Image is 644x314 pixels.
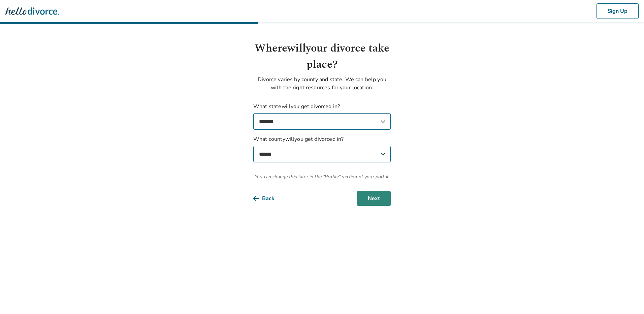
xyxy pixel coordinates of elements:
label: What county will you get divorced in? [253,135,391,162]
label: What state will you get divorced in? [253,102,391,130]
select: What countywillyou get divorced in? [253,146,391,162]
button: Sign Up [597,3,639,19]
button: Next [357,191,391,206]
select: What statewillyou get divorced in? [253,113,391,130]
iframe: Chat Widget [610,282,644,314]
img: Hello Divorce Logo [5,4,59,18]
h1: Where will your divorce take place? [253,40,391,73]
p: Divorce varies by county and state. We can help you with the right resources for your location. [253,75,391,92]
span: You can change this later in the "Profile" section of your portal. [253,173,391,180]
button: Back [253,191,285,206]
